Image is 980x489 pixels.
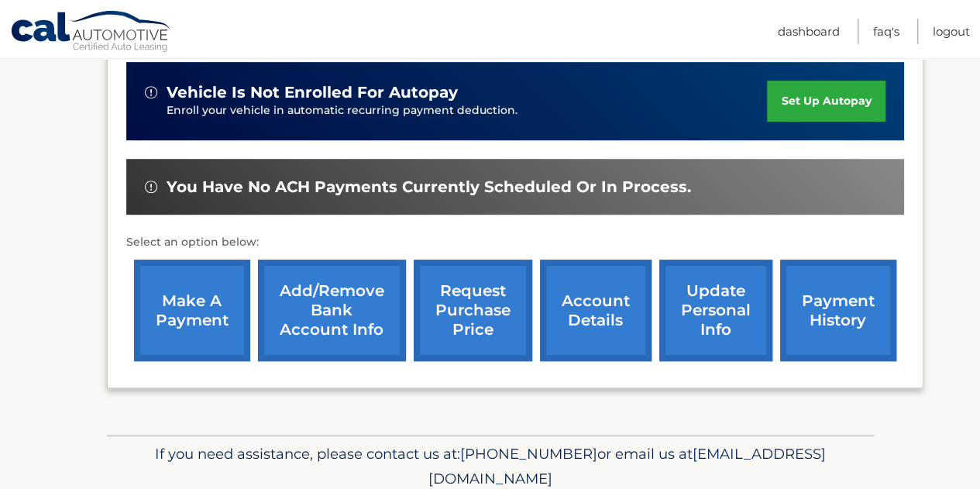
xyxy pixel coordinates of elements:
[659,260,772,361] a: update personal info
[540,260,652,361] a: account details
[778,19,840,44] a: Dashboard
[933,19,970,44] a: Logout
[873,19,899,44] a: FAQ's
[414,260,532,361] a: request purchase price
[767,81,885,122] a: set up autopay
[167,102,768,119] p: Enroll your vehicle in automatic recurring payment deduction.
[428,445,826,487] span: [EMAIL_ADDRESS][DOMAIN_NAME]
[134,260,250,361] a: make a payment
[145,86,157,98] img: alert-white.svg
[780,260,896,361] a: payment history
[167,177,691,197] span: You have no ACH payments currently scheduled or in process.
[258,260,406,361] a: Add/Remove bank account info
[167,83,458,102] span: vehicle is not enrolled for autopay
[145,181,157,193] img: alert-white.svg
[460,445,597,463] span: [PHONE_NUMBER]
[10,10,173,55] a: Cal Automotive
[126,233,904,252] p: Select an option below:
